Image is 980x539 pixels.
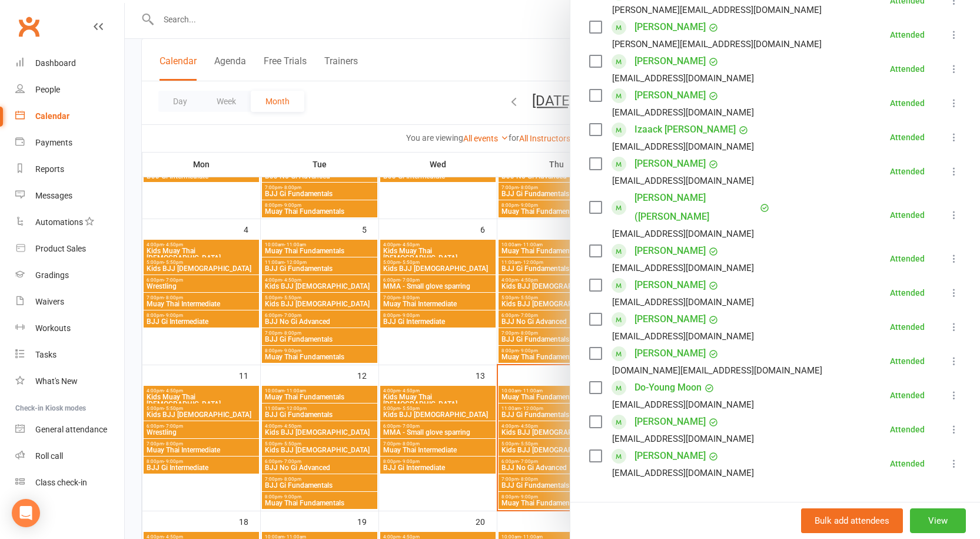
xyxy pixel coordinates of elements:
[612,105,754,120] div: [EMAIL_ADDRESS][DOMAIN_NAME]
[15,342,124,368] a: Tasks
[612,2,822,18] div: [PERSON_NAME][EMAIL_ADDRESS][DOMAIN_NAME]
[634,154,706,173] a: [PERSON_NAME]
[15,368,124,395] a: What's New
[15,469,124,496] a: Class kiosk mode
[890,31,925,39] div: Attended
[15,315,124,342] a: Workouts
[634,242,706,260] a: [PERSON_NAME]
[35,297,64,306] div: Waivers
[634,52,706,71] a: [PERSON_NAME]
[612,295,754,310] div: [EMAIL_ADDRESS][DOMAIN_NAME]
[634,189,757,226] a: [PERSON_NAME] ([PERSON_NAME]
[890,323,925,331] div: Attended
[890,391,925,399] div: Attended
[612,173,754,189] div: [EMAIL_ADDRESS][DOMAIN_NAME]
[612,465,754,481] div: [EMAIL_ADDRESS][DOMAIN_NAME]
[634,86,706,105] a: [PERSON_NAME]
[35,111,69,121] div: Calendar
[12,499,40,527] div: Open Intercom Messenger
[634,378,702,397] a: Do-Young Moon
[890,99,925,107] div: Attended
[634,120,736,139] a: Izaack [PERSON_NAME]
[35,58,76,68] div: Dashboard
[890,167,925,176] div: Attended
[15,289,124,315] a: Waivers
[15,416,124,443] a: General attendance kiosk mode
[890,459,925,468] div: Attended
[612,226,754,242] div: [EMAIL_ADDRESS][DOMAIN_NAME]
[612,139,754,154] div: [EMAIL_ADDRESS][DOMAIN_NAME]
[910,508,966,533] button: View
[15,443,124,469] a: Roll call
[35,244,86,253] div: Product Sales
[14,12,44,41] a: Clubworx
[15,103,124,130] a: Calendar
[35,191,72,200] div: Messages
[612,397,754,412] div: [EMAIL_ADDRESS][DOMAIN_NAME]
[35,376,78,386] div: What's New
[890,133,925,141] div: Attended
[15,50,124,77] a: Dashboard
[890,65,925,73] div: Attended
[890,289,925,297] div: Attended
[15,183,124,209] a: Messages
[35,478,87,487] div: Class check-in
[35,217,83,227] div: Automations
[890,211,925,219] div: Attended
[35,164,64,174] div: Reports
[35,425,107,434] div: General attendance
[35,350,57,359] div: Tasks
[634,18,706,37] a: [PERSON_NAME]
[634,447,706,465] a: [PERSON_NAME]
[612,363,822,378] div: [DOMAIN_NAME][EMAIL_ADDRESS][DOMAIN_NAME]
[15,236,124,262] a: Product Sales
[890,357,925,365] div: Attended
[15,77,124,103] a: People
[634,276,706,295] a: [PERSON_NAME]
[15,130,124,156] a: Payments
[35,323,71,333] div: Workouts
[612,329,754,344] div: [EMAIL_ADDRESS][DOMAIN_NAME]
[612,71,754,86] div: [EMAIL_ADDRESS][DOMAIN_NAME]
[890,254,925,263] div: Attended
[35,451,63,461] div: Roll call
[890,425,925,434] div: Attended
[634,344,706,363] a: [PERSON_NAME]
[634,412,706,431] a: [PERSON_NAME]
[801,508,903,533] button: Bulk add attendees
[35,270,69,280] div: Gradings
[612,260,754,276] div: [EMAIL_ADDRESS][DOMAIN_NAME]
[15,156,124,183] a: Reports
[35,138,72,147] div: Payments
[612,37,822,52] div: [PERSON_NAME][EMAIL_ADDRESS][DOMAIN_NAME]
[612,431,754,447] div: [EMAIL_ADDRESS][DOMAIN_NAME]
[15,209,124,236] a: Automations
[35,85,60,94] div: People
[15,262,124,289] a: Gradings
[634,310,706,329] a: [PERSON_NAME]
